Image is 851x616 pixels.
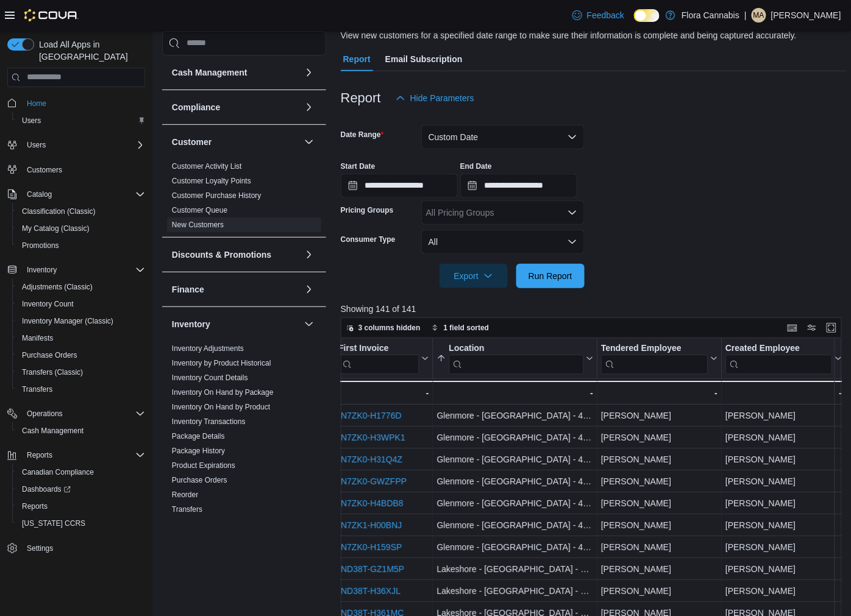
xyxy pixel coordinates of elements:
span: Canadian Compliance [22,467,94,477]
button: Purchase Orders [12,347,150,364]
button: Enter fullscreen [824,320,839,335]
span: Home [27,99,46,108]
span: Cash Management [22,426,84,436]
div: Tendered Employee [601,342,708,354]
span: Load All Apps in [GEOGRAPHIC_DATA] [34,38,145,63]
button: Run Report [516,264,585,288]
h3: Discounts & Promotions [172,248,271,260]
div: Glenmore - [GEOGRAPHIC_DATA] - 450374 [437,474,594,489]
button: 1 field sorted [427,320,494,335]
a: Users [17,113,46,128]
a: Feedback [568,3,629,27]
button: Reports [22,448,57,462]
span: Manifests [22,333,53,343]
button: [US_STATE] CCRS [12,515,150,532]
a: Inventory Adjustments [172,344,244,352]
a: My Catalog (Classic) [17,221,94,236]
div: [PERSON_NAME] [601,518,717,533]
span: Classification (Classic) [22,207,96,216]
span: Inventory On Hand by Product [172,402,270,411]
div: [PERSON_NAME] [726,496,842,511]
div: Created Employee [726,342,833,354]
div: [PERSON_NAME] [726,474,842,489]
span: Users [22,116,41,126]
span: Reports [22,448,145,462]
div: Customer [162,158,326,236]
button: My Catalog (Classic) [12,220,150,237]
div: [PERSON_NAME] [601,408,717,423]
a: Inventory On Hand by Product [172,402,270,411]
div: Inventory [162,341,326,521]
div: [PERSON_NAME] [726,408,842,423]
a: Transfers (Classic) [17,365,88,380]
a: Customer Activity List [172,161,242,170]
a: IND38T-GZ1M5P [339,564,405,574]
span: Purchase Orders [17,348,145,363]
button: Inventory [22,263,62,277]
span: Catalog [27,189,52,199]
a: Adjustments (Classic) [17,280,98,294]
h3: Report [341,91,381,105]
span: Report [343,47,371,71]
button: Hide Parameters [391,86,479,110]
a: Settings [22,541,58,556]
button: Inventory Manager (Classic) [12,313,150,330]
span: Dashboards [22,484,71,494]
div: [PERSON_NAME] [726,452,842,467]
a: Canadian Compliance [17,465,99,480]
a: Reorder [172,490,198,498]
a: Home [22,96,51,111]
span: Users [17,113,145,128]
div: Glenmore - [GEOGRAPHIC_DATA] - 450374 [437,430,594,445]
h3: Finance [172,283,204,295]
span: Run Report [529,270,572,282]
span: Customers [22,162,145,177]
button: Home [2,94,150,112]
span: Export [447,264,500,288]
button: Classification (Classic) [12,203,150,220]
button: Inventory [2,261,150,278]
span: Package History [172,445,225,455]
button: Cash Management [302,65,316,79]
span: Customer Purchase History [172,190,262,200]
span: My Catalog (Classic) [17,221,145,236]
span: Inventory by Product Historical [172,358,271,367]
p: Showing 141 of 141 [341,303,847,315]
span: Purchase Orders [172,475,227,484]
button: Catalog [22,187,57,202]
span: Purchase Orders [22,350,77,360]
span: Customer Loyalty Points [172,175,251,185]
span: Catalog [22,187,145,202]
button: Open list of options [568,208,577,218]
a: Purchase Orders [17,348,82,363]
button: Discounts & Promotions [302,247,316,261]
button: Transfers (Classic) [12,364,150,381]
button: Inventory [302,316,316,331]
p: | [744,8,747,23]
a: IN7ZK0-H3WPK1 [339,433,406,442]
span: Users [22,138,145,152]
a: Customers [22,163,67,177]
div: [PERSON_NAME] [726,562,842,576]
div: View new customers for a specified date range to make sure their information is complete and bein... [341,29,797,42]
a: IN7ZK0-H4BDB8 [339,498,404,508]
span: Transfers (Classic) [22,367,83,377]
input: Press the down key to open a popover containing a calendar. [460,174,577,198]
span: Hide Parameters [410,92,474,104]
button: Export [440,264,508,288]
a: Transfers [17,382,57,397]
span: Inventory Count [22,299,74,309]
button: Catalog [2,186,150,203]
span: Classification (Classic) [17,204,145,219]
label: End Date [460,161,492,171]
a: Classification (Classic) [17,204,101,219]
button: Finance [302,281,316,296]
button: Operations [22,406,68,421]
p: Flora Cannabis [682,8,739,23]
span: My Catalog (Classic) [22,224,90,233]
h3: Inventory [172,317,210,330]
button: 3 columns hidden [341,320,425,335]
a: Dashboards [12,481,150,498]
div: [PERSON_NAME] [726,584,842,598]
a: Purchase Orders [172,475,227,484]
